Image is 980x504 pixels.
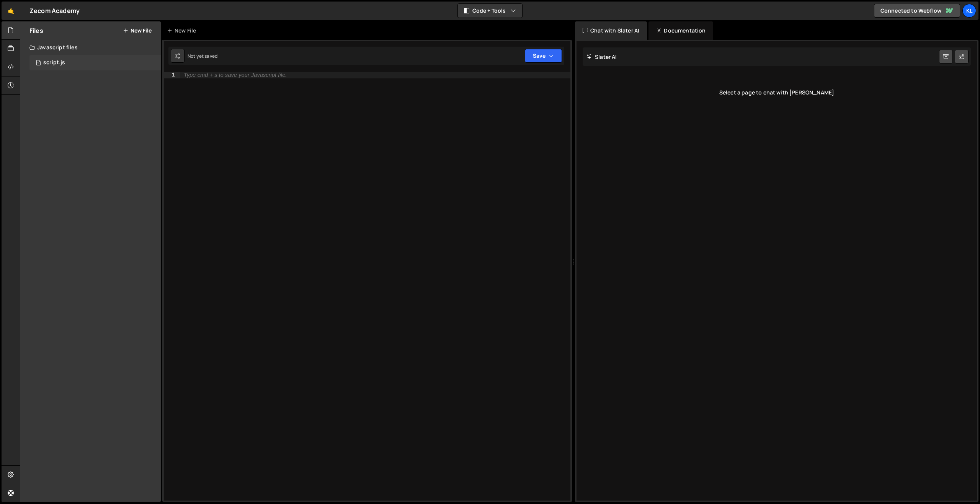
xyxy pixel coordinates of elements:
div: Select a page to chat with [PERSON_NAME] [583,77,971,108]
button: Save [525,49,562,63]
h2: Slater AI [586,53,617,60]
a: 🤙 [2,2,20,20]
div: Chat with Slater AI [575,21,647,40]
button: New File [123,28,152,34]
div: Not yet saved [188,53,217,59]
div: Javascript files [20,40,161,55]
div: Zecom Academy [29,6,80,15]
div: Documentation [648,21,713,40]
a: Connected to Webflow [874,4,960,18]
div: 16608/45160.js [29,55,161,70]
div: New File [167,27,199,34]
a: Kl [962,4,976,18]
button: Code + Tools [458,4,522,18]
span: 1 [36,60,41,67]
h2: Files [29,26,43,35]
div: 1 [164,72,180,78]
div: script.js [43,59,65,66]
div: Type cmd + s to save your Javascript file. [184,72,287,78]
